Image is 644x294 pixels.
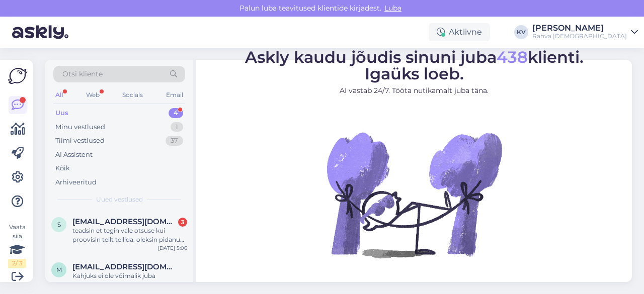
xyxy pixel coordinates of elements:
[55,163,70,173] div: Kõik
[55,177,97,187] div: Arhiveeritud
[178,218,187,227] div: 3
[56,266,62,273] span: m
[8,68,27,84] img: Askly Logo
[497,47,528,67] span: 438
[169,108,183,118] div: 4
[72,271,187,289] div: Kahjuks ei ole võimalik juba vormistatud tellimusi omavahel ühendada ega tarneviisi muuta. Palun ...
[8,259,26,268] div: 2 / 3
[245,47,584,83] span: Askly kaudu jõudis sinuni juba klienti. Igaüks loeb.
[72,226,187,244] div: teadsin et tegin vale otsuse kui proovisin teilt tellida. oleksin pidanud äripäeva e poest tellima
[55,122,105,132] div: Minu vestlused
[84,88,102,102] div: Web
[62,69,103,79] span: Otsi kliente
[532,24,638,40] a: [PERSON_NAME]Rahva [DEMOGRAPHIC_DATA]
[96,195,143,204] span: Uued vestlused
[164,88,185,102] div: Email
[158,244,187,252] div: [DATE] 5:06
[532,32,627,40] div: Rahva [DEMOGRAPHIC_DATA]
[381,4,405,13] span: Luba
[532,24,627,32] div: [PERSON_NAME]
[55,136,105,146] div: Tiimi vestlused
[171,122,183,132] div: 1
[57,221,61,228] span: s
[245,85,584,96] p: AI vastab 24/7. Tööta nutikamalt juba täna.
[8,223,26,268] div: Vaata siia
[429,23,490,41] div: Aktiivne
[72,217,177,226] span: sariktaavi@gmail.com
[55,108,68,118] div: Uus
[324,104,505,285] img: No Chat active
[166,136,183,146] div: 37
[514,25,528,39] div: KV
[72,262,177,271] span: merilypuusta@gmail.com
[120,88,145,102] div: Socials
[53,88,65,102] div: All
[55,150,93,160] div: AI Assistent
